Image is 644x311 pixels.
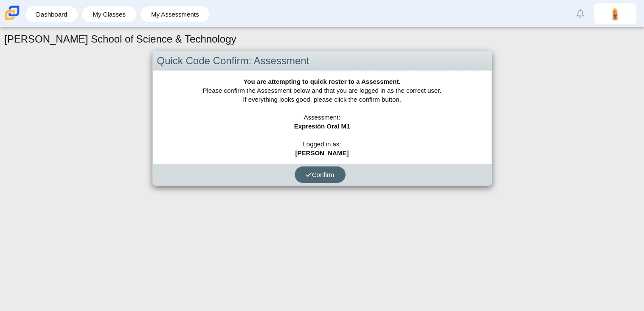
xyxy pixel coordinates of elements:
img: wilmarie.martinezw.nCDKmq [608,7,622,20]
div: Quick Code Confirm: Assessment [153,51,492,71]
b: You are attempting to quick roster to a Assessment. [243,78,400,85]
a: My Classes [86,6,132,22]
div: Please confirm the Assessment below and that you are logged in as the correct user. If everything... [153,71,492,164]
a: My Assessments [145,6,205,22]
a: wilmarie.martinezw.nCDKmq [594,3,636,24]
b: [PERSON_NAME] [295,149,349,157]
h1: [PERSON_NAME] School of Science & Technology [4,32,236,46]
span: Confirm [306,171,335,178]
b: Expresión Oral M1 [294,123,350,130]
a: Alerts [571,4,590,23]
a: Carmen School of Science & Technology [3,16,21,23]
a: Dashboard [30,6,73,22]
button: Confirm [295,166,346,183]
img: Carmen School of Science & Technology [3,4,21,22]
